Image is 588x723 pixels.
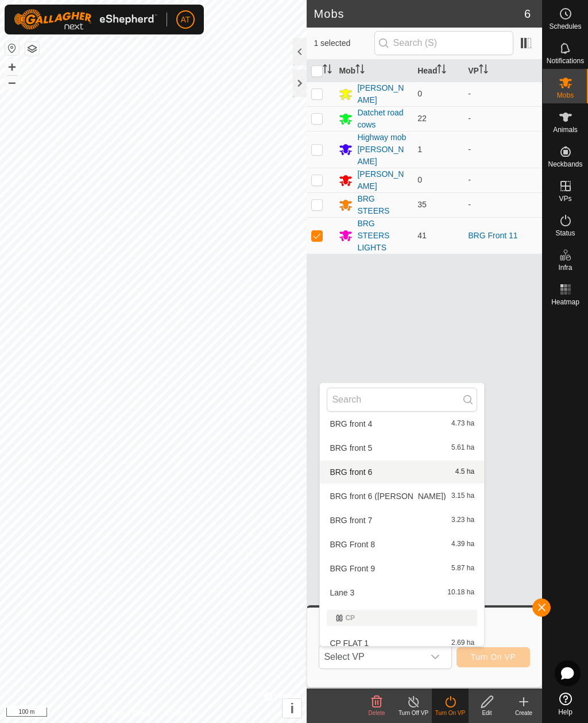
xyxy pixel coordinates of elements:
div: BRG STEERS [357,193,408,217]
span: 0 [417,175,422,184]
li: Lane 3 [320,581,484,604]
span: 3.23 ha [451,516,474,524]
button: Turn On VP [457,647,530,667]
div: Edit [469,709,505,717]
li: CP FLAT 1 [320,632,484,655]
a: BRG Front 11 [468,231,517,240]
span: Lane 3 [330,589,354,597]
span: 6 [524,5,531,22]
span: Status [555,230,575,237]
input: Search (S) [374,31,513,55]
td: - [463,168,542,192]
span: 4.39 ha [451,540,474,548]
span: AT [181,14,191,26]
button: – [5,75,19,89]
th: Mob [334,60,413,82]
h2: Mobs [314,7,524,21]
span: 3.15 ha [451,492,474,500]
span: 5.87 ha [451,565,474,573]
div: [PERSON_NAME] [357,168,408,192]
td: - [463,82,542,106]
span: Help [558,709,572,716]
td: - [463,192,542,217]
button: + [5,60,19,74]
td: - [463,106,542,131]
span: i [291,701,295,716]
span: VPs [559,195,571,202]
button: i [283,699,301,718]
span: Animals [553,126,578,133]
span: Select VP [319,645,423,668]
span: Schedules [549,23,581,30]
div: Highway mob [PERSON_NAME] [357,132,408,168]
p-sorticon: Activate to sort [355,66,365,75]
span: 2.69 ha [451,639,474,647]
span: 10.18 ha [447,589,474,597]
span: CP FLAT 1 [330,639,369,647]
a: Help [543,688,588,720]
p-sorticon: Activate to sort [437,66,446,75]
span: 4.5 ha [455,468,474,476]
span: 1 [417,145,422,154]
span: 41 [417,231,427,240]
span: 1 selected [314,37,374,49]
li: BRG front 6 (bush) [320,485,484,508]
li: BRG front 4 [320,412,484,435]
span: BRG front 7 [330,516,372,524]
input: Search [327,388,477,412]
li: BRG Front 9 [320,557,484,580]
span: 0 [417,89,422,98]
li: BRG Front 8 [320,533,484,556]
th: VP [463,60,542,82]
p-sorticon: Activate to sort [323,66,332,75]
span: 22 [417,114,427,123]
span: BRG front 5 [330,444,372,452]
img: Gallagher Logo [14,9,157,30]
div: [PERSON_NAME] [357,82,408,106]
div: Turn Off VP [395,709,432,717]
span: 5.61 ha [451,444,474,452]
span: Neckbands [548,161,582,168]
span: 4.73 ha [451,420,474,428]
div: dropdown trigger [424,645,447,668]
span: BRG front 6 [330,468,372,476]
span: BRG front 4 [330,420,372,428]
span: Infra [558,264,572,271]
span: BRG Front 8 [330,540,375,548]
span: Mobs [557,92,574,99]
button: Map Layers [25,42,39,56]
td: - [463,131,542,168]
a: Contact Us [165,708,199,718]
div: Create [505,709,542,717]
span: BRG front 6 ([PERSON_NAME]) [330,492,446,500]
span: BRG Front 9 [330,565,375,573]
li: BRG front 7 [320,509,484,532]
a: Privacy Policy [108,708,151,718]
div: BRG STEERS LIGHTS [357,218,408,254]
div: CP [336,614,468,621]
div: Turn On VP [432,709,469,717]
p-sorticon: Activate to sort [479,66,488,75]
span: Heatmap [551,299,579,306]
th: Head [413,60,463,82]
div: Datchet road cows [357,107,408,131]
li: BRG front 6 [320,461,484,484]
span: 35 [417,200,427,209]
li: BRG front 5 [320,436,484,459]
span: Notifications [547,57,584,64]
span: Delete [369,710,385,716]
button: Reset Map [5,41,19,55]
span: Turn On VP [471,652,516,662]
